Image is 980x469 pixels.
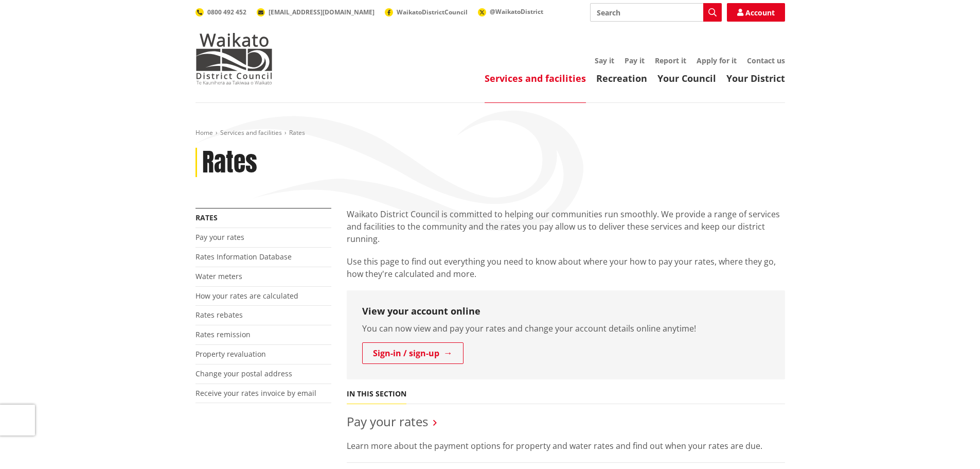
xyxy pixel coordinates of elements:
[362,322,770,335] p: You can now view and pay your rates and change your account details online anytime!
[362,342,464,364] a: Sign-in / sign-up
[385,8,468,16] a: WaikatoDistrictCouncil
[195,369,292,378] a: Change your postal address
[625,56,645,65] a: Pay it
[595,56,614,65] a: Say it
[220,128,282,137] a: Services and facilities
[478,7,543,16] a: @WaikatoDistrict
[697,56,737,65] a: Apply for it
[195,33,273,84] img: Waikato District Council - Te Kaunihera aa Takiwaa o Waikato
[195,252,292,262] a: Rates Information Database
[726,72,785,84] a: Your District
[195,8,246,16] a: 0800 492 452
[347,390,406,398] h5: In this section
[596,72,647,84] a: Recreation
[195,329,251,339] a: Rates remission
[269,8,375,16] span: [EMAIL_ADDRESS][DOMAIN_NAME]
[195,213,218,222] a: Rates
[195,129,785,137] nav: breadcrumb
[485,72,586,84] a: Services and facilities
[727,3,785,22] a: Account
[195,349,266,359] a: Property revaluation
[362,306,770,317] h3: View your account online
[202,148,257,178] h1: Rates
[347,440,785,452] p: Learn more about the payment options for property and water rates and find out when your rates ar...
[195,310,243,320] a: Rates rebates
[490,7,543,16] span: @WaikatoDistrict
[257,8,375,16] a: [EMAIL_ADDRESS][DOMAIN_NAME]
[195,271,242,281] a: Water meters
[655,56,686,65] a: Report it
[195,128,213,137] a: Home
[195,232,244,242] a: Pay your rates
[590,3,722,22] input: Search input
[347,255,785,280] p: Use this page to find out everything you need to know about where your how to pay your rates, whe...
[657,72,716,84] a: Your Council
[347,208,785,245] p: Waikato District Council is committed to helping our communities run smoothly. We provide a range...
[195,388,316,398] a: Receive your rates invoice by email
[397,8,468,16] span: WaikatoDistrictCouncil
[195,291,298,301] a: How your rates are calculated
[747,56,785,65] a: Contact us
[289,128,305,137] span: Rates
[207,8,246,16] span: 0800 492 452
[347,413,428,430] a: Pay your rates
